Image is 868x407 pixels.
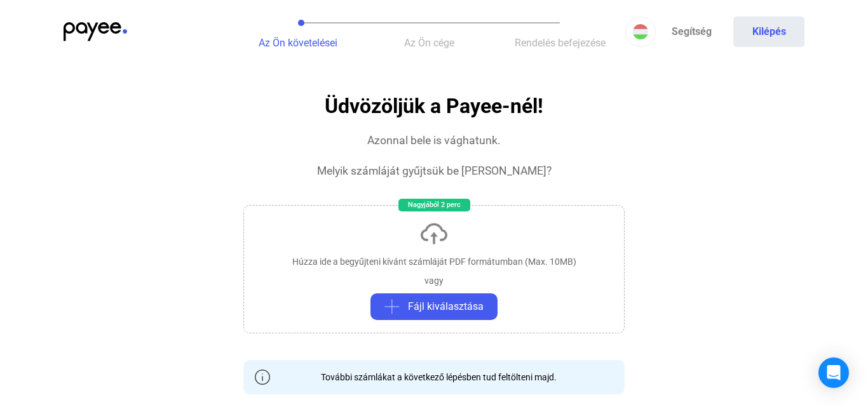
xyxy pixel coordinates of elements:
span: Fájl kiválasztása [408,299,484,314]
div: További számlákat a következő lépésben tud feltölteni majd. [311,371,557,384]
div: Melyik számláját gyűjtsük be [PERSON_NAME]? [317,163,552,178]
a: Segítség [656,17,727,47]
div: Azonnal bele is vághatunk. [367,133,501,148]
h1: Üdvözöljük a Payee-nél! [325,95,543,117]
div: Nagyjából 2 perc [398,199,470,211]
div: Húzza ide a begyűjteni kívánt számláját PDF formátumban (Max. 10MB) [292,255,576,268]
div: vagy [424,274,444,287]
img: HU [633,24,648,39]
img: upload-cloud [419,218,449,249]
button: HU [625,17,656,47]
button: Kilépés [733,17,804,47]
div: Open Intercom Messenger [818,357,849,388]
span: Az Ön cége [404,37,454,49]
img: info-grey-outline [255,370,270,385]
button: plus-greyFájl kiválasztása [370,293,498,320]
span: Rendelés befejezése [515,37,606,49]
img: plus-grey [384,299,400,314]
span: Az Ön követelései [259,37,337,49]
img: payee-logo [64,22,127,41]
